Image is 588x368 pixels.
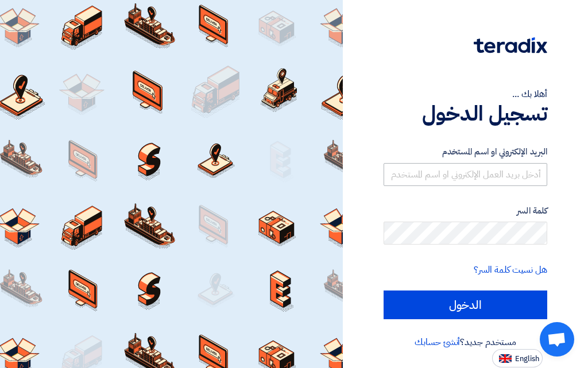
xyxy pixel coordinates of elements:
[384,101,547,126] h1: تسجيل الدخول
[474,37,547,53] img: Teradix logo
[384,145,547,158] label: البريد الإلكتروني او اسم المستخدم
[384,335,547,349] div: مستخدم جديد؟
[515,355,539,363] span: English
[492,349,543,367] button: English
[384,290,547,319] input: الدخول
[540,322,574,357] div: Open chat
[384,163,547,186] input: أدخل بريد العمل الإلكتروني او اسم المستخدم الخاص بك ...
[384,204,547,218] label: كلمة السر
[384,87,547,101] div: أهلا بك ...
[499,354,512,363] img: en-US.png
[415,335,460,349] a: أنشئ حسابك
[474,263,547,277] a: هل نسيت كلمة السر؟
